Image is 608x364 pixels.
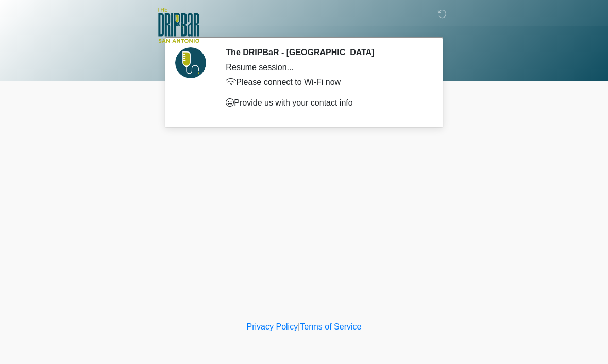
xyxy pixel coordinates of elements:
p: Provide us with your contact info [226,97,425,109]
img: The DRIPBaR - San Antonio Fossil Creek Logo [157,8,199,44]
a: Privacy Policy [247,322,298,331]
img: Agent Avatar [175,47,206,78]
a: | [298,322,300,331]
a: Terms of Service [300,322,361,331]
div: Resume session... [226,61,425,74]
p: Please connect to Wi-Fi now [226,76,425,89]
h2: The DRIPBaR - [GEOGRAPHIC_DATA] [226,47,425,57]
